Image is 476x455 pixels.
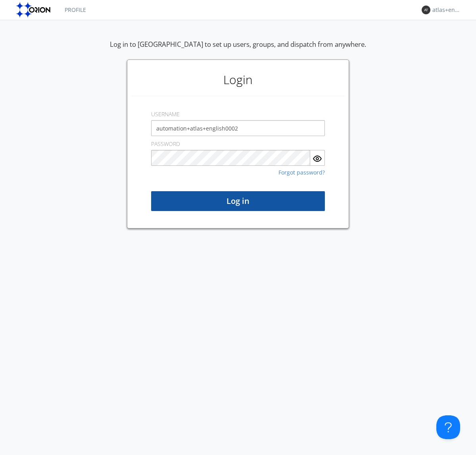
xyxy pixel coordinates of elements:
label: PASSWORD [151,140,180,148]
button: Show Password [310,150,325,166]
img: eye.svg [313,154,322,163]
h1: Login [131,64,345,96]
iframe: Toggle Customer Support [436,415,460,439]
div: Log in to [GEOGRAPHIC_DATA] to set up users, groups, and dispatch from anywhere. [110,40,366,60]
div: atlas+english0002 [432,6,462,14]
button: Log in [151,191,325,211]
a: Forgot password? [278,170,325,175]
input: Password [151,150,310,166]
img: orion-labs-logo.svg [16,2,53,18]
label: USERNAME [151,110,180,118]
img: 373638.png [422,6,430,14]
